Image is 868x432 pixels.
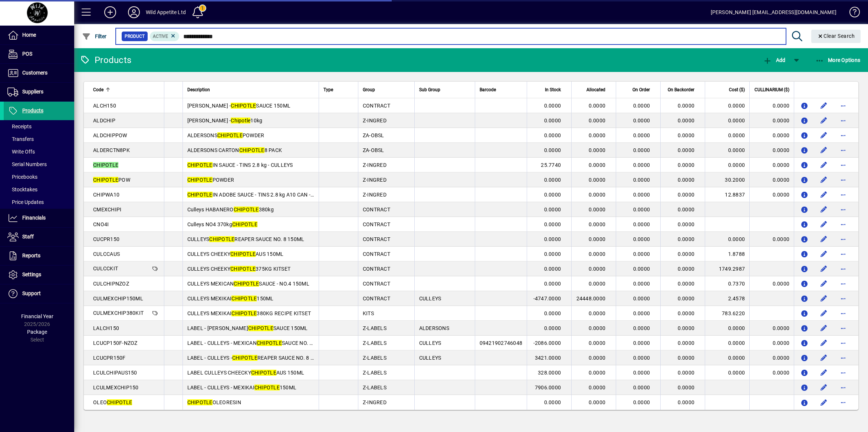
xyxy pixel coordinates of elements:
[4,83,74,101] a: Suppliers
[363,132,384,138] span: ZA-OBSL
[818,189,830,201] button: Edit
[231,103,256,109] em: CHIPOTLE
[633,147,650,153] span: 0.0000
[817,33,855,39] span: Clear Search
[532,86,568,94] div: In Stock
[363,310,374,316] span: KITS
[80,54,131,66] div: Products
[589,162,606,168] span: 0.0000
[818,159,830,171] button: Edit
[4,266,74,284] a: Settings
[187,162,213,168] em: CHIPOTLE
[419,296,441,301] span: CULLEYS
[678,310,695,316] span: 0.0000
[818,307,830,319] button: Edit
[837,352,849,364] button: More options
[4,183,74,196] a: Stocktakes
[231,296,257,301] em: CHIPOTLE
[818,382,830,393] button: Edit
[146,6,186,18] div: Wild Appetite Ltd
[705,158,749,172] td: 0.0000
[749,350,794,365] td: 0.0000
[678,221,695,227] span: 0.0000
[93,296,143,301] span: CULMEXCHIP150ML
[363,296,390,301] span: CONTRACT
[93,325,119,331] span: LALCH150
[4,133,74,145] a: Transfers
[633,192,650,198] span: 0.0000
[93,103,116,109] span: ALCH150
[80,30,109,43] button: Filter
[633,281,650,287] span: 0.0000
[93,118,115,123] span: ALDCHIP
[678,325,695,331] span: 0.0000
[93,177,118,183] em: CHIPOTLE
[837,396,849,408] button: More options
[363,162,387,168] span: Z-INGRED
[749,336,794,350] td: 0.0000
[239,147,264,153] em: CHIPOTLE
[544,103,561,109] span: 0.0000
[153,34,168,39] span: Active
[187,370,305,376] span: LABEL CULLEYS CHEECKY AUS 150ML
[4,247,74,265] a: Reports
[633,162,650,168] span: 0.0000
[22,108,43,113] span: Products
[678,132,695,138] span: 0.0000
[363,177,387,183] span: Z-INGRED
[544,281,561,287] span: 0.0000
[633,310,650,316] span: 0.0000
[230,251,256,257] em: CHIPOTLE
[544,118,561,123] span: 0.0000
[705,350,749,365] td: 0.0000
[729,86,745,94] span: Cost ($)
[589,103,606,109] span: 0.0000
[98,6,122,19] button: Add
[187,86,315,94] div: Description
[749,143,794,158] td: 0.0000
[187,103,291,109] span: [PERSON_NAME] - SAUCE 150ML
[818,337,830,349] button: Edit
[363,236,390,242] span: CONTRACT
[93,192,119,198] span: CHIPWA10
[678,251,695,257] span: 0.0000
[576,86,612,94] div: Allocated
[545,86,561,94] span: In Stock
[837,115,849,126] button: More options
[544,251,561,257] span: 0.0000
[187,296,274,301] span: CULLEYS MEXIKAI 150ML
[633,221,650,227] span: 0.0000
[21,313,53,319] span: Financial Year
[678,103,695,109] span: 0.0000
[678,355,695,361] span: 0.0000
[818,293,830,304] button: Edit
[232,355,257,361] em: CHIPOTLE
[678,162,695,168] span: 0.0000
[7,187,37,192] span: Stocktakes
[818,174,830,186] button: Edit
[749,98,794,113] td: 0.0000
[589,340,606,346] span: 0.0000
[187,236,305,242] span: CULLEYS REAPER SAUCE NO. 8 150ML
[837,100,849,112] button: More options
[837,382,849,393] button: More options
[22,271,41,277] span: Settings
[818,263,830,275] button: Edit
[93,207,121,212] span: CMEXCHIPI
[705,336,749,350] td: 0.0000
[187,118,263,123] span: [PERSON_NAME] - 10kg
[589,281,606,287] span: 0.0000
[363,355,387,361] span: Z-LABELS
[93,221,109,227] span: CNO4I
[589,221,606,227] span: 0.0000
[844,1,859,26] a: Knowledge Base
[544,207,561,212] span: 0.0000
[678,177,695,183] span: 0.0000
[678,207,695,212] span: 0.0000
[93,340,138,346] span: LCUCP150F-NZOZ
[363,86,410,94] div: Group
[22,234,34,240] span: Staff
[4,171,74,183] a: Pricebooks
[705,98,749,113] td: 0.0000
[22,89,43,95] span: Suppliers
